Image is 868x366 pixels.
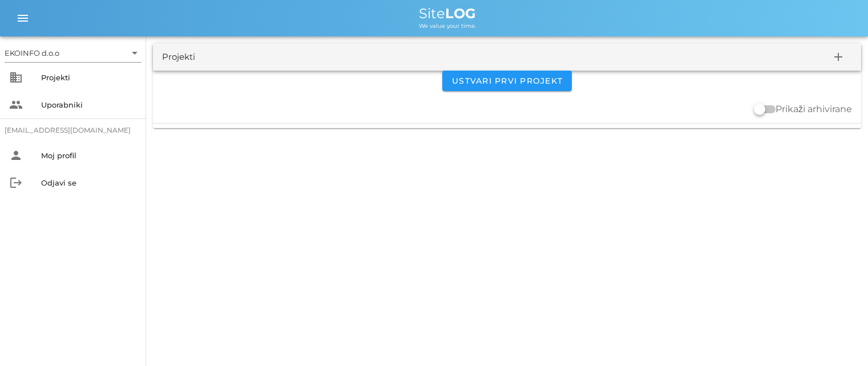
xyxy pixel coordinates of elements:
i: logout [9,176,23,190]
div: Projekti [162,51,195,64]
div: Uporabniki [41,100,137,109]
div: Odjavi se [41,178,137,187]
span: Site [419,5,476,22]
i: people [9,98,23,112]
i: person [9,149,23,162]
div: Moj profil [41,151,137,160]
i: add [831,50,845,64]
span: Ustvari prvi projekt [451,76,563,86]
button: Ustvari prvi projekt [442,71,572,91]
i: business [9,71,23,84]
span: We value your time. [419,22,476,30]
label: Prikaži arhivirane [776,104,852,115]
div: EKOINFO d.o.o [5,48,59,58]
div: EKOINFO d.o.o [5,44,142,62]
div: Projekti [41,73,137,82]
i: arrow_drop_down [128,46,142,60]
b: LOG [445,5,476,22]
i: menu [16,11,30,25]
